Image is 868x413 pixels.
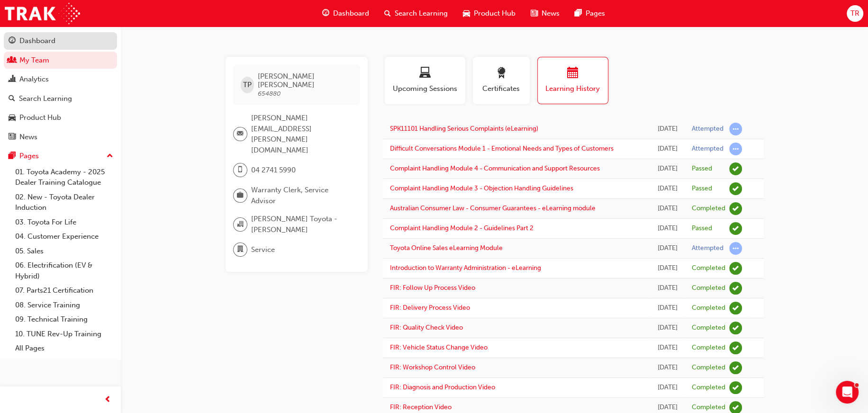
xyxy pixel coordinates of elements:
[11,283,117,298] a: 07. Parts21 Certification
[657,283,678,294] div: Tue Jun 03 2025 11:56:50 GMT+1000 (Australian Eastern Standard Time)
[390,403,452,411] a: FIR: Reception Video
[729,341,742,354] span: learningRecordVerb_COMPLETE-icon
[390,125,538,133] a: SPK11101 Handling Serious Complaints (eLearning)
[390,284,475,292] a: FIR: Follow Up Process Video
[474,8,515,19] span: Product Hub
[11,258,117,283] a: 06. Electrification (EV & Hybrid)
[384,8,391,19] span: search-icon
[729,242,742,255] span: learningRecordVerb_ATTEMPT-icon
[729,123,742,135] span: learningRecordVerb_ATTEMPT-icon
[390,383,495,391] a: FIR: Diagnosis and Production Video
[11,244,117,259] a: 05. Sales
[258,72,352,89] span: [PERSON_NAME] [PERSON_NAME]
[657,362,678,373] div: Tue Jun 03 2025 11:54:27 GMT+1000 (Australian Eastern Standard Time)
[4,109,117,126] a: Product Hub
[9,114,16,122] span: car-icon
[480,83,523,94] span: Certificates
[692,363,725,372] div: Completed
[390,144,614,153] a: Difficult Conversations Module 1 - Emotional Needs and Types of Customers
[390,164,600,172] a: Complaint Handling Module 4 - Communication and Support Resources
[545,83,601,94] span: Learning History
[9,75,16,84] span: chart-icon
[11,165,117,190] a: 01. Toyota Academy - 2025 Dealer Training Catalogue
[390,184,573,192] a: Complaint Handling Module 3 - Objection Handling Guidelines
[390,244,503,252] a: Toyota Online Sales eLearning Module
[692,204,725,213] div: Completed
[657,402,678,413] div: Tue Jun 03 2025 11:52:21 GMT+1000 (Australian Eastern Standard Time)
[258,90,281,98] span: 654880
[9,37,16,45] span: guage-icon
[657,223,678,234] div: Tue Jun 03 2025 12:49:13 GMT+1000 (Australian Eastern Standard Time)
[586,8,605,19] span: Pages
[390,264,541,272] a: Introduction to Warranty Administration - eLearning
[11,298,117,313] a: 08. Service Training
[11,190,117,215] a: 02. New - Toyota Dealer Induction
[9,95,15,103] span: search-icon
[104,394,111,406] span: prev-icon
[657,342,678,353] div: Tue Jun 03 2025 11:55:17 GMT+1000 (Australian Eastern Standard Time)
[392,83,458,94] span: Upcoming Sessions
[19,93,72,104] div: Search Learning
[657,263,678,274] div: Tue Jun 03 2025 12:26:33 GMT+1000 (Australian Eastern Standard Time)
[237,189,244,202] span: briefcase-icon
[251,113,353,155] span: [PERSON_NAME][EMAIL_ADDRESS][PERSON_NAME][DOMAIN_NAME]
[419,67,431,80] span: laptop-icon
[692,264,725,273] div: Completed
[4,32,117,50] a: Dashboard
[251,165,296,176] span: 04 2741 5990
[390,343,488,351] a: FIR: Vehicle Status Change Video
[4,128,117,146] a: News
[9,133,16,142] span: news-icon
[251,244,275,255] span: Service
[729,162,742,175] span: learningRecordVerb_PASS-icon
[107,150,113,162] span: up-icon
[315,4,377,23] a: guage-iconDashboard
[251,185,353,206] span: Warranty Clerk, Service Advisor
[692,125,723,134] div: Attempted
[322,8,329,19] span: guage-icon
[657,163,678,174] div: Tue Jun 03 2025 13:06:35 GMT+1000 (Australian Eastern Standard Time)
[567,4,613,23] a: pages-iconPages
[237,128,244,140] span: email-icon
[4,147,117,165] button: Pages
[575,8,582,19] span: pages-icon
[4,71,117,88] a: Analytics
[729,381,742,394] span: learningRecordVerb_COMPLETE-icon
[19,36,55,46] div: Dashboard
[692,164,712,173] div: Passed
[847,5,863,22] button: TR
[692,323,725,332] div: Completed
[657,243,678,254] div: Tue Jun 03 2025 12:27:33 GMT+1000 (Australian Eastern Standard Time)
[19,151,39,162] div: Pages
[692,184,712,193] div: Passed
[4,90,117,108] a: Search Learning
[657,124,678,135] div: Tue Jun 03 2025 16:40:16 GMT+1000 (Australian Eastern Standard Time)
[692,144,723,153] div: Attempted
[729,222,742,235] span: learningRecordVerb_PASS-icon
[390,363,475,371] a: FIR: Workshop Control Video
[729,262,742,275] span: learningRecordVerb_COMPLETE-icon
[5,3,80,24] img: Trak
[850,8,859,19] span: TR
[729,282,742,295] span: learningRecordVerb_COMPLETE-icon
[496,67,507,80] span: award-icon
[657,203,678,214] div: Tue Jun 03 2025 12:54:13 GMT+1000 (Australian Eastern Standard Time)
[455,4,523,23] a: car-iconProduct Hub
[463,8,470,19] span: car-icon
[729,302,742,314] span: learningRecordVerb_COMPLETE-icon
[692,244,723,253] div: Attempted
[657,144,678,154] div: Tue Jun 03 2025 14:16:55 GMT+1000 (Australian Eastern Standard Time)
[243,80,252,90] span: TP
[692,284,725,293] div: Completed
[9,56,16,65] span: people-icon
[657,323,678,333] div: Tue Jun 03 2025 11:55:47 GMT+1000 (Australian Eastern Standard Time)
[11,215,117,230] a: 03. Toyota For Life
[11,229,117,244] a: 04. Customer Experience
[237,218,244,231] span: organisation-icon
[657,382,678,393] div: Tue Jun 03 2025 11:53:47 GMT+1000 (Australian Eastern Standard Time)
[19,132,37,143] div: News
[473,57,530,104] button: Certificates
[692,343,725,352] div: Completed
[567,67,579,80] span: calendar-icon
